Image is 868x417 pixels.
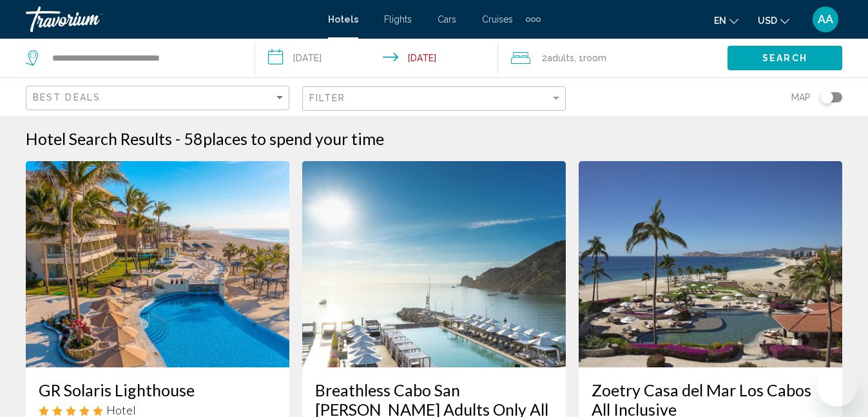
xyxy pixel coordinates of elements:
[184,129,384,148] h2: 58
[33,93,285,104] mat-select: Sort by
[526,9,541,30] button: Extra navigation items
[26,6,315,32] a: Travorium
[39,403,276,417] div: 5 star Hotel
[728,46,842,70] button: Search
[33,92,101,102] span: Best Deals
[302,161,566,367] img: Hotel image
[579,161,842,367] img: Hotel image
[714,15,726,26] span: en
[498,39,728,77] button: Travelers: 2 adults, 0 children
[309,93,346,103] span: Filter
[791,88,811,106] span: Map
[547,53,574,63] span: Adults
[583,53,606,63] span: Room
[574,49,606,67] span: , 1
[542,49,574,67] span: 2
[482,14,513,24] a: Cruises
[328,14,358,24] a: Hotels
[26,129,172,148] h1: Hotel Search Results
[818,13,833,26] span: AA
[811,92,842,103] button: Toggle map
[758,11,789,30] button: Change currency
[302,86,566,112] button: Filter
[384,14,412,24] a: Flights
[714,11,738,30] button: Change language
[106,403,136,417] span: Hotel
[203,129,384,148] span: places to spend your time
[758,15,777,26] span: USD
[175,129,180,148] span: -
[39,380,276,400] a: GR Solaris Lighthouse
[26,161,289,367] img: Hotel image
[809,6,842,33] button: User Menu
[255,39,497,77] button: Check-in date: Apr 23, 2026 Check-out date: Apr 27, 2026
[816,365,858,407] iframe: Button to launch messaging window
[762,53,807,64] span: Search
[438,14,456,24] a: Cars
